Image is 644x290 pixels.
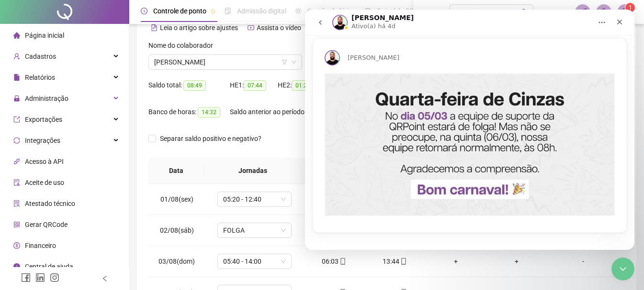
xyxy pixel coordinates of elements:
iframe: Intercom live chat [611,258,634,280]
span: export [13,116,20,123]
span: FOLGA [223,223,286,237]
span: 01:28 [292,80,314,91]
span: notification [578,8,587,16]
span: solution [13,200,20,207]
span: Acesso à API [25,158,64,165]
span: down [291,59,297,65]
iframe: Intercom live chat [305,10,634,250]
span: bell [599,8,608,16]
label: Nome do colaborador [148,40,219,51]
span: Posto Veja LTDA [539,7,569,17]
span: Assista o vídeo [257,24,301,32]
div: Saldo total: [148,80,230,91]
div: Banco de horas: [148,107,230,118]
span: WILLIAM RIBEIRO SOARES [154,55,296,69]
span: Relatórios [25,74,55,81]
span: sync [13,137,20,144]
div: + [433,256,478,267]
span: Controle de ponto [153,7,206,15]
span: youtube [248,24,254,31]
span: mobile [339,258,346,265]
div: HE 1: [230,80,278,91]
th: Data [148,158,204,184]
span: user-add [13,53,20,60]
span: Cadastros [25,53,56,60]
img: 38916 [618,5,632,19]
span: 05:40 - 14:00 [223,254,286,269]
span: Integrações [25,137,60,144]
span: 05:20 - 12:40 [223,192,286,206]
span: dollar [13,242,20,249]
span: Página inicial [25,32,64,39]
div: 06:03 [311,256,357,267]
th: Entrada 1 [301,158,361,184]
span: instagram [50,273,59,282]
span: Gerar QRCode [25,221,68,228]
span: Separar saldo positivo e negativo? [156,133,265,144]
div: HE 2: [278,80,326,91]
span: 01/08(sex) [160,195,193,203]
div: 13:44 [372,256,418,267]
span: 07:44 [244,80,266,91]
span: lock [13,95,20,102]
span: Leia o artigo sobre ajustes [160,24,238,32]
span: Gestão de férias [307,7,356,15]
span: 1 [629,4,632,11]
span: 02/08(sáb) [160,226,194,234]
span: ellipsis [429,8,436,14]
span: Aceite de uso [25,179,64,186]
span: facebook [21,273,31,282]
span: dashboard [364,8,371,14]
span: mobile [399,258,407,265]
sup: Atualize o seu contato no menu Meus Dados [625,3,635,12]
span: linkedin [35,273,45,282]
span: file-done [225,8,231,14]
span: audit [13,179,20,186]
div: + [494,256,540,267]
span: 03/08(dom) [158,258,195,265]
span: Atestado técnico [25,200,75,207]
span: filter [282,59,287,65]
span: info-circle [13,263,20,270]
span: home [13,32,20,39]
span: sun [295,8,302,14]
span: Administração [25,95,68,102]
span: Central de ajuda [25,263,73,270]
div: - [555,256,611,267]
span: clock-circle [141,8,147,14]
div: Saldo anterior ao período: [230,107,341,118]
span: api [13,158,20,165]
span: Financeiro [25,242,56,249]
span: file [13,74,20,81]
span: pushpin [210,9,216,14]
span: search [521,9,528,16]
span: left [102,275,108,282]
span: Painel do DP [377,7,414,15]
span: 08:49 [183,80,206,91]
th: Jornadas [204,158,301,184]
span: file-text [151,24,158,31]
span: 14:32 [198,107,220,118]
span: Exportações [25,116,62,123]
span: qrcode [13,221,20,228]
span: Admissão digital [237,7,286,15]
